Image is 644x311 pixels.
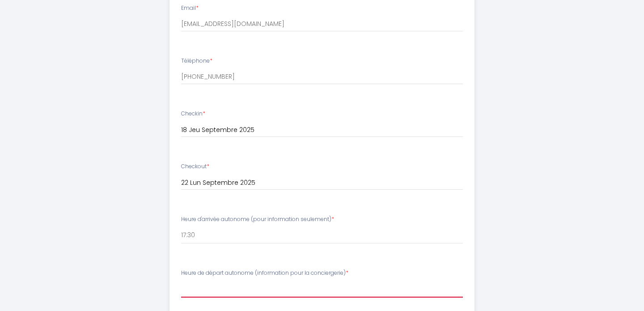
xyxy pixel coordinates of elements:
[181,269,348,277] label: Heure de départ autonome (information pour la conciergerie)
[181,57,212,65] label: Téléphone
[181,110,205,118] label: Checkin
[181,162,209,171] label: Checkout
[181,4,199,13] label: Email
[181,215,334,224] label: Heure d'arrivée autonome (pour information seulement)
